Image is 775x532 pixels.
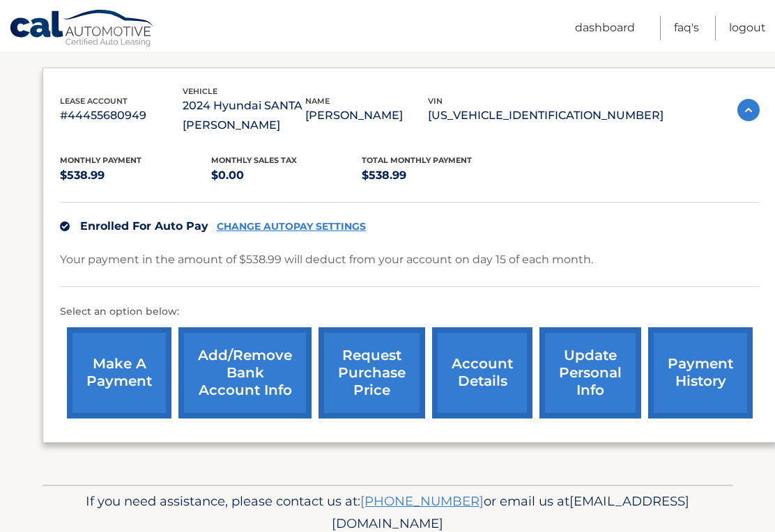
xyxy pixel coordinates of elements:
[737,99,760,121] img: accordion-active.svg
[60,250,593,269] p: Your payment in the amount of $538.99 will deduct from your account on day 15 of each month.
[60,221,70,231] img: check.svg
[648,327,753,418] a: payment history
[319,327,425,418] a: request purchase price
[428,106,663,125] p: [US_VEHICLE_IDENTIFICATION_NUMBER]
[60,96,128,106] span: lease account
[183,86,217,96] span: vehicle
[575,16,635,40] a: Dashboard
[539,327,641,418] a: update personal info
[362,155,472,165] span: Total Monthly Payment
[60,304,760,320] p: Select an option below:
[729,16,766,40] a: Logout
[305,96,330,106] span: name
[9,9,155,49] a: Cal Automotive
[183,96,305,135] p: 2024 Hyundai SANTA [PERSON_NAME]
[674,16,699,40] a: FAQ's
[362,166,513,185] p: $538.99
[60,166,211,185] p: $538.99
[217,221,366,233] a: CHANGE AUTOPAY SETTINGS
[178,327,312,418] a: Add/Remove bank account info
[360,493,484,509] a: [PHONE_NUMBER]
[211,155,297,165] span: Monthly sales Tax
[60,155,141,165] span: Monthly Payment
[432,327,532,418] a: account details
[428,96,443,106] span: vin
[211,166,362,185] p: $0.00
[305,106,428,125] p: [PERSON_NAME]
[67,327,171,418] a: make a payment
[60,106,183,125] p: #44455680949
[80,219,208,233] span: Enrolled For Auto Pay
